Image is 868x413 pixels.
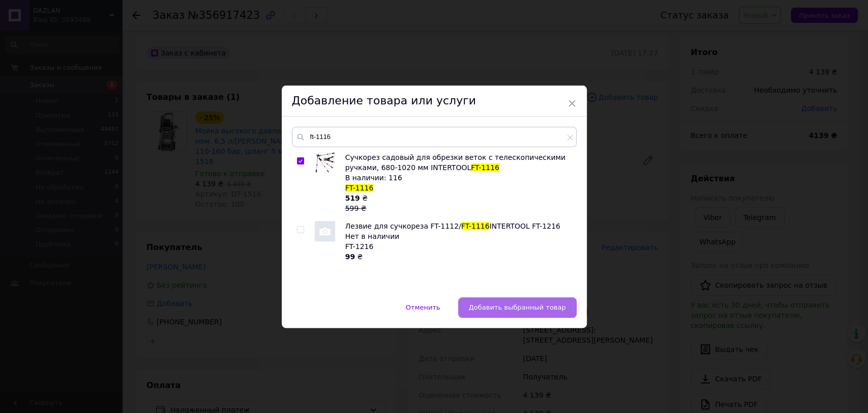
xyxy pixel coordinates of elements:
[461,222,490,230] span: FT-1116
[395,297,451,318] button: Отменить
[345,173,571,183] div: В наличии: 116
[458,297,577,318] button: Добавить выбранный товар
[345,253,355,261] b: 99
[469,304,566,311] span: Добавить выбранный товар
[471,163,499,172] span: FT-1116
[345,193,571,213] div: ₴
[406,304,440,311] span: Отменить
[282,86,587,117] div: Добавление товара или услуги
[292,127,577,147] input: Поиск по товарам и услугам
[345,184,374,192] span: FT-1116
[315,152,335,173] img: Сучкорез садовый для обрезки веток с телескопическими ручками, 680-1020 мм INTERTOOL FT-1116
[345,204,367,212] span: 599 ₴
[345,252,571,262] div: ₴
[345,194,360,202] b: 519
[315,221,335,241] img: Лезвие для сучкореза FT-1112/FT-1116 INTERTOOL FT-1216
[567,95,577,112] span: ×
[489,222,560,230] span: INTERTOOL FT-1216
[345,231,571,241] div: Нет в наличии
[345,153,566,172] span: Сучкорез садовый для обрезки веток с телескопическими ручками, 680-1020 мм INTERTOOL
[345,222,461,230] span: Лезвие для сучкореза FT-1112/
[345,242,374,251] span: FT-1216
